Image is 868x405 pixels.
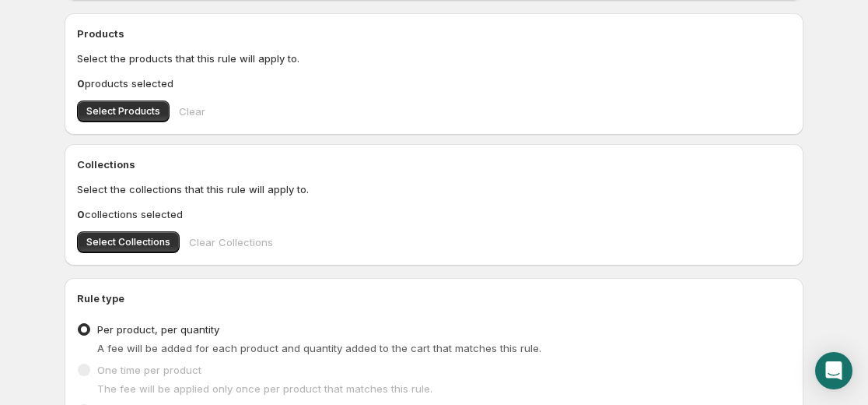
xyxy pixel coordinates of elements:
b: 0 [77,77,85,90]
button: Select Products [77,100,170,122]
span: Select Collections [86,236,170,248]
button: Select Collections [77,231,180,253]
span: A fee will be added for each product and quantity added to the cart that matches this rule. [97,342,541,354]
p: collections selected [77,206,791,222]
b: 0 [77,208,85,220]
p: Select the products that this rule will apply to. [77,51,791,66]
span: The fee will be applied only once per product that matches this rule. [97,382,432,395]
h2: Rule type [77,291,791,306]
h2: Collections [77,157,791,172]
p: Select the collections that this rule will apply to. [77,181,791,197]
h2: Products [77,26,791,41]
span: Select Products [86,105,160,118]
p: products selected [77,76,791,91]
div: Open Intercom Messenger [815,352,852,389]
span: One time per product [97,364,201,376]
span: Per product, per quantity [97,323,219,336]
